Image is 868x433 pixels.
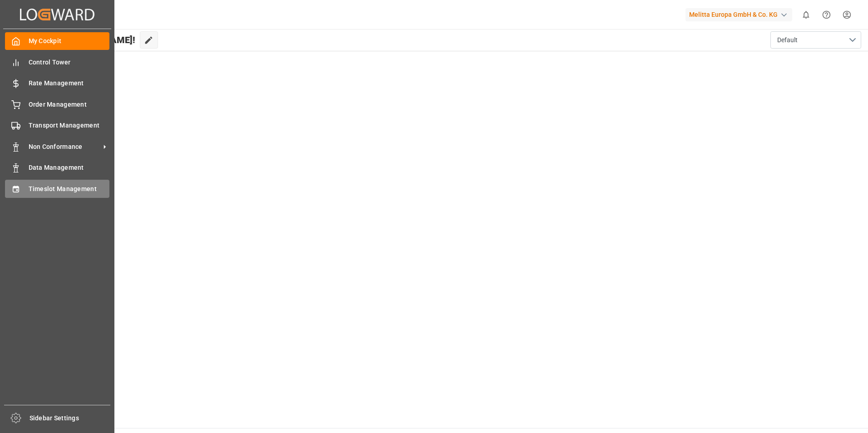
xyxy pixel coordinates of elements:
[5,159,109,177] a: Data Management
[29,79,110,88] span: Rate Management
[686,8,792,21] div: Melitta Europa GmbH & Co. KG
[816,5,837,25] button: Help Center
[29,58,110,67] span: Control Tower
[29,184,110,194] span: Timeslot Management
[796,5,816,25] button: show 0 new notifications
[29,163,110,172] span: Data Management
[5,95,109,113] a: Order Management
[38,31,135,49] span: Hello [PERSON_NAME]!
[29,121,110,130] span: Transport Management
[777,35,798,45] span: Default
[770,31,861,49] button: open menu
[5,117,109,134] a: Transport Management
[5,32,109,50] a: My Cockpit
[30,413,111,423] span: Sidebar Settings
[686,6,796,23] button: Melitta Europa GmbH & Co. KG
[5,74,109,92] a: Rate Management
[29,100,110,109] span: Order Management
[5,180,109,197] a: Timeslot Management
[29,142,100,152] span: Non Conformance
[29,36,110,46] span: My Cockpit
